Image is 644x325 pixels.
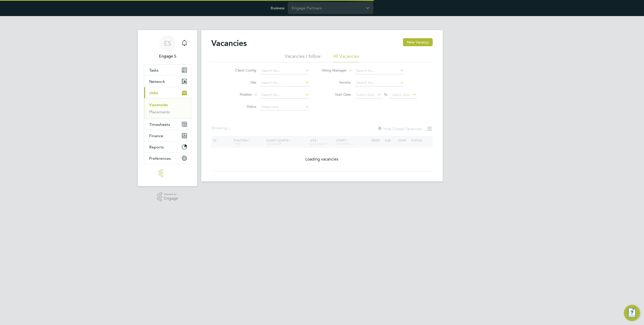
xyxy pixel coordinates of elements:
[138,30,197,186] nav: Main navigation
[164,192,178,196] span: Powered by
[227,68,256,73] label: Client Config
[157,192,178,202] a: Powered byEngage
[318,68,347,73] label: Hiring Manager
[149,68,158,73] span: Tasks
[144,153,191,164] button: Preferences
[149,122,170,127] span: Timesheets
[144,76,191,87] button: Network
[354,79,404,86] input: Search for...
[164,196,178,201] span: Engage
[227,126,230,131] span: ...
[164,40,171,46] span: ES
[144,141,191,152] button: Reports
[149,102,168,107] a: Vacancies
[149,90,158,95] span: Jobs
[260,67,309,74] input: Search for...
[144,130,191,141] button: Finance
[211,38,247,48] h2: Vacancies
[144,119,191,130] button: Timesheets
[227,104,256,109] label: Status
[144,169,191,177] a: Go to home page
[285,53,320,62] li: Vacancies I follow
[149,156,171,161] span: Preferences
[144,35,191,59] a: ESEngage S
[382,91,389,98] span: To
[149,79,165,84] span: Network
[354,67,404,74] input: Search for...
[144,65,191,76] a: Tasks
[260,79,309,86] input: Search for...
[223,92,252,97] label: Position
[211,126,231,131] div: Showing
[356,92,374,97] span: Select date
[624,305,640,321] button: Engage Resource Center
[260,103,309,111] input: Select one
[322,92,351,97] label: Start Date
[144,87,191,98] button: Jobs
[392,92,410,97] span: Select date
[260,91,309,98] input: Search for...
[333,53,359,62] li: All Vacancies
[377,126,422,131] label: Hide Closed Vacancies
[144,53,191,59] span: Engage S
[227,80,256,85] label: Site
[149,110,170,114] a: Placements
[149,145,164,149] span: Reports
[144,98,191,119] div: Jobs
[322,80,351,85] label: Vendor
[271,6,285,10] label: Business
[149,133,163,138] span: Finance
[158,169,177,177] img: engage-logo-retina.png
[403,38,433,46] button: New Vacancy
